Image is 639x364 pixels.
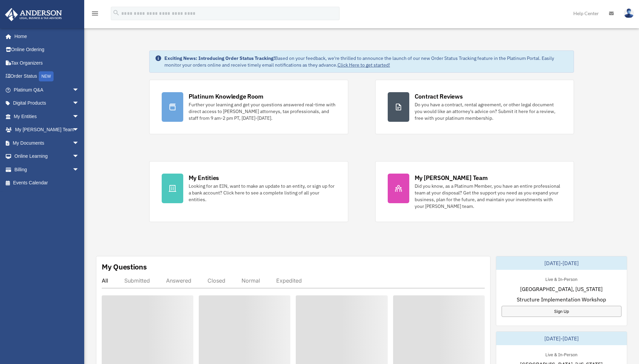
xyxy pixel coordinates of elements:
a: My [PERSON_NAME] Team Did you know, as a Platinum Member, you have an entire professional team at... [375,161,574,222]
a: Online Ordering [5,43,89,57]
span: Structure Implementation Workshop [517,295,606,303]
img: Anderson Advisors Platinum Portal [3,8,64,21]
div: My Entities [189,174,219,182]
div: Contract Reviews [415,92,463,101]
a: menu [91,12,99,17]
div: Did you know, as a Platinum Member, you have an entire professional team at your disposal? Get th... [415,183,562,210]
div: Looking for an EIN, want to make an update to an entity, or sign up for a bank account? Click her... [189,183,336,203]
div: Based on your feedback, we're thrilled to announce the launch of our new Order Status Tracking fe... [164,55,569,68]
strong: Exciting News: Introducing Order Status Tracking! [164,55,275,61]
div: Platinum Knowledge Room [189,92,263,101]
a: Platinum Knowledge Room Further your learning and get your questions answered real-time with dire... [149,80,348,134]
div: Submitted [124,277,150,284]
span: [GEOGRAPHIC_DATA], [US_STATE] [520,285,603,293]
a: Home [5,30,86,43]
span: arrow_drop_down [72,97,86,110]
div: Expedited [276,277,302,284]
div: Live & In-Person [540,275,583,282]
span: arrow_drop_down [72,136,86,150]
a: Sign Up [502,306,621,317]
i: search [113,9,120,16]
span: arrow_drop_down [72,163,86,177]
div: [DATE]-[DATE] [496,332,627,345]
span: arrow_drop_down [72,83,86,97]
img: User Pic [624,8,634,18]
a: Events Calendar [5,176,89,190]
div: Closed [207,277,225,284]
span: arrow_drop_down [72,110,86,123]
a: Digital Productsarrow_drop_down [5,97,89,110]
a: My Documentsarrow_drop_down [5,136,89,150]
a: Click Here to get started! [338,62,390,68]
div: My [PERSON_NAME] Team [415,174,488,182]
div: NEW [39,71,54,81]
a: My [PERSON_NAME] Teamarrow_drop_down [5,123,89,137]
div: Further your learning and get your questions answered real-time with direct access to [PERSON_NAM... [189,101,336,121]
i: menu [91,9,99,17]
a: Billingarrow_drop_down [5,163,89,176]
a: My Entities Looking for an EIN, want to make an update to an entity, or sign up for a bank accoun... [149,161,348,222]
span: arrow_drop_down [72,123,86,137]
div: Answered [166,277,191,284]
div: [DATE]-[DATE] [496,256,627,270]
a: My Entitiesarrow_drop_down [5,110,89,123]
a: Platinum Q&Aarrow_drop_down [5,83,89,97]
span: arrow_drop_down [72,150,86,163]
a: Tax Organizers [5,56,89,70]
a: Order StatusNEW [5,70,89,83]
a: Online Learningarrow_drop_down [5,150,89,163]
a: Contract Reviews Do you have a contract, rental agreement, or other legal document you would like... [375,80,574,134]
div: All [102,277,108,284]
div: Live & In-Person [540,351,583,358]
div: My Questions [102,262,147,272]
div: Normal [242,277,260,284]
div: Do you have a contract, rental agreement, or other legal document you would like an attorney's ad... [415,101,562,121]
